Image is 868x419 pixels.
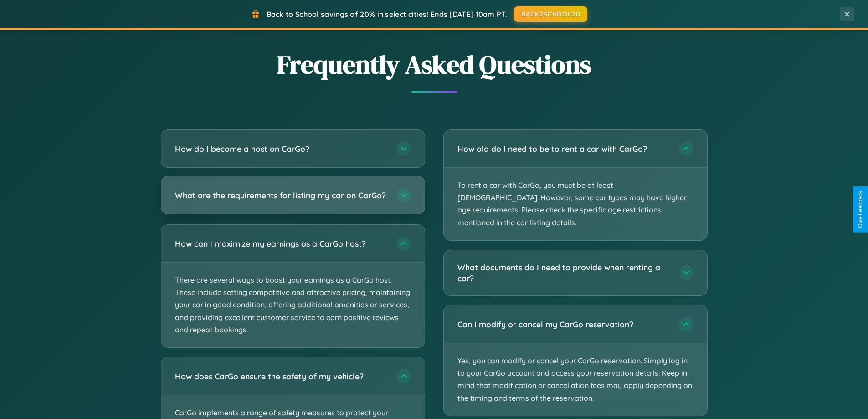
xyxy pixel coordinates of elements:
[444,168,707,240] p: To rent a car with CarGo, you must be at least [DEMOGRAPHIC_DATA]. However, some car types may ha...
[175,371,387,382] h3: How does CarGo ensure the safety of my vehicle?
[514,6,587,22] button: BACK2SCHOOL20
[457,143,670,155] h3: How old do I need to be to rent a car with CarGo?
[161,47,708,82] h2: Frequently Asked Questions
[175,143,387,155] h3: How do I become a host on CarGo?
[267,10,507,19] span: Back to School savings of 20% in select cities! Ends [DATE] 10am PT.
[444,343,707,416] p: Yes, you can modify or cancel your CarGo reservation. Simply log in to your CarGo account and acc...
[457,262,670,284] h3: What documents do I need to provide when renting a car?
[857,191,863,228] div: Give Feedback
[175,238,387,249] h3: How can I maximize my earnings as a CarGo host?
[457,319,670,330] h3: Can I modify or cancel my CarGo reservation?
[161,263,425,347] p: There are several ways to boost your earnings as a CarGo host. These include setting competitive ...
[175,190,387,201] h3: What are the requirements for listing my car on CarGo?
